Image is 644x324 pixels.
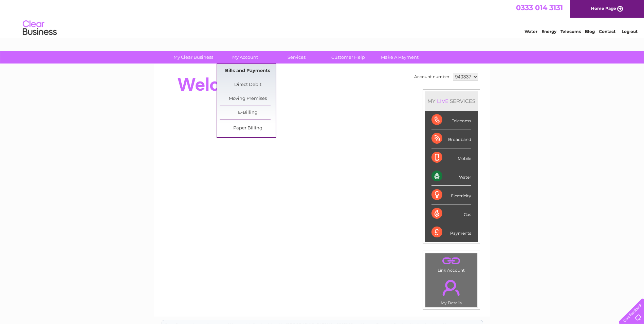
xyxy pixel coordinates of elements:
[165,51,221,64] a: My Clear Business
[425,274,478,307] td: My Details
[220,78,276,92] a: Direct Debit
[217,51,273,64] a: My Account
[516,3,563,12] a: 0333 014 3131
[622,29,638,34] a: Log out
[220,122,276,135] a: Paper Billing
[22,18,57,38] img: logo.png
[269,51,325,64] a: Services
[541,29,556,34] a: Energy
[220,64,276,78] a: Bills and Payments
[431,204,471,223] div: Gas
[425,91,478,111] div: MY SERVICES
[412,71,451,83] td: Account number
[436,98,450,104] div: LIVE
[431,223,471,241] div: Payments
[431,167,471,186] div: Water
[525,29,537,34] a: Water
[220,106,276,120] a: E-Billing
[431,129,471,148] div: Broadband
[560,29,581,34] a: Telecoms
[162,4,483,33] div: Clear Business is a trading name of Verastar Limited (registered in [GEOGRAPHIC_DATA] No. 3667643...
[431,148,471,167] div: Mobile
[585,29,595,34] a: Blog
[425,253,478,274] td: Link Account
[599,29,615,34] a: Contact
[320,51,376,64] a: Customer Help
[431,186,471,204] div: Electricity
[431,111,471,129] div: Telecoms
[427,276,476,300] a: .
[427,255,476,267] a: .
[220,92,276,106] a: Moving Premises
[372,51,428,64] a: Make A Payment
